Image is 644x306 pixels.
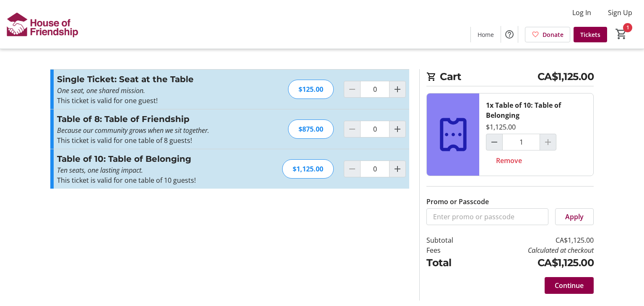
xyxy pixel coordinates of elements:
[496,156,522,166] span: Remove
[475,245,594,255] td: Calculated at checkout
[555,208,594,225] button: Apply
[360,161,390,177] input: Table of 10: Table of Belonging Quantity
[426,197,489,207] label: Promo or Passcode
[572,8,591,18] span: Log In
[288,119,334,139] div: $875.00
[57,113,240,125] h3: Table of 8: Table of Friendship
[471,27,501,42] a: Home
[543,30,563,39] span: Donate
[57,73,240,86] h3: Single Ticket: Seat at the Table
[478,30,494,39] span: Home
[486,152,532,169] button: Remove
[57,166,143,175] em: Ten seats, one lasting impact.
[545,277,594,294] button: Continue
[360,121,390,137] input: Table of 8: Table of Friendship Quantity
[475,235,594,245] td: CA$1,125.00
[57,135,240,145] p: This ticket is valid for one table of 8 guests!
[426,69,594,86] h2: Cart
[426,208,548,225] input: Enter promo or passcode
[565,212,584,222] span: Apply
[566,6,598,19] button: Log In
[601,6,639,19] button: Sign Up
[486,122,516,132] div: $1,125.00
[390,121,405,137] button: Increment by one
[426,245,475,255] td: Fees
[57,96,240,106] p: This ticket is valid for one guest!
[501,26,518,43] button: Help
[614,26,629,41] button: Cart
[5,3,80,45] img: House of Friendship's Logo
[57,86,145,95] em: One seat, one shared mission.
[57,175,240,185] p: This ticket is valid for one table of 10 guests!
[426,255,475,270] td: Total
[608,8,632,18] span: Sign Up
[525,27,570,42] a: Donate
[390,81,405,97] button: Increment by one
[580,30,600,39] span: Tickets
[538,69,594,84] span: CA$1,125.00
[57,153,240,165] h3: Table of 10: Table of Belonging
[288,80,334,99] div: $125.00
[486,134,502,150] button: Decrement by one
[574,27,607,42] a: Tickets
[282,159,334,179] div: $1,125.00
[426,235,475,245] td: Subtotal
[555,280,584,290] span: Continue
[502,134,540,150] input: Table of 10: Table of Belonging Quantity
[475,255,594,270] td: CA$1,125.00
[57,126,209,135] em: Because our community grows when we sit together.
[360,81,390,98] input: Single Ticket: Seat at the Table Quantity
[390,161,405,177] button: Increment by one
[486,100,587,120] div: 1x Table of 10: Table of Belonging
